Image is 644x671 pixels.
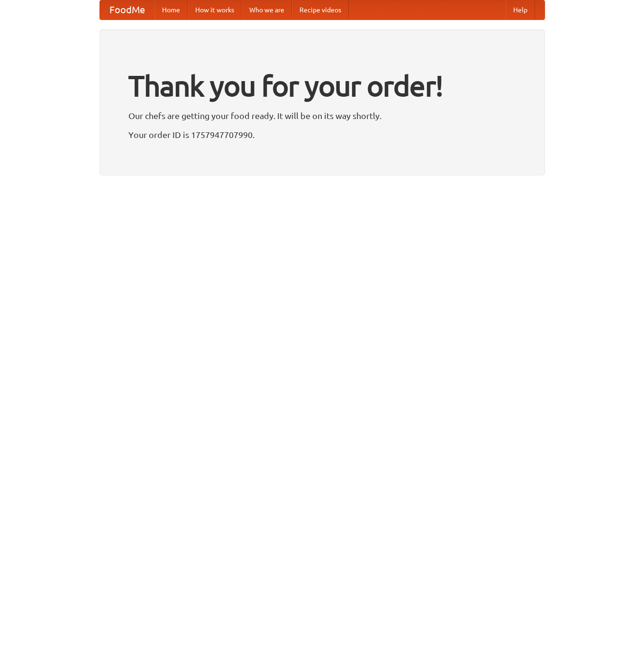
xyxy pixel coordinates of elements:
a: Recipe videos [292,0,349,19]
p: Our chefs are getting your food ready. It will be on its way shortly. [128,109,516,123]
p: Your order ID is 1757947707990. [128,128,516,142]
h1: Thank you for your order! [128,63,516,109]
a: FoodMe [100,0,154,19]
a: Who we are [242,0,292,19]
a: How it works [188,0,242,19]
a: Help [506,0,535,19]
a: Home [154,0,188,19]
